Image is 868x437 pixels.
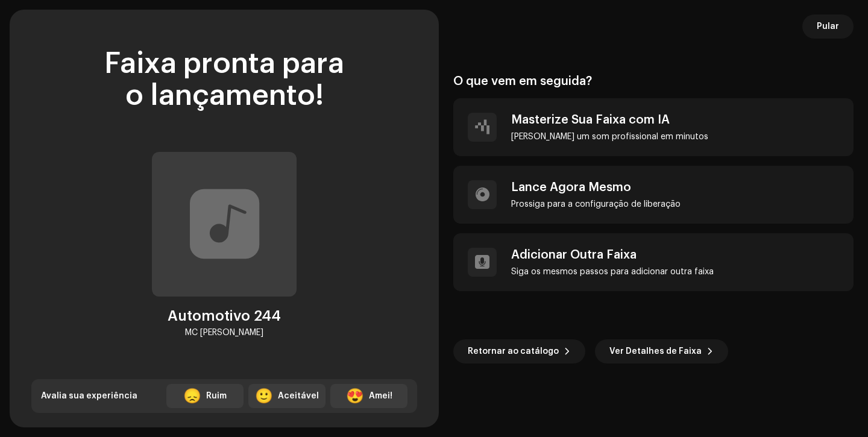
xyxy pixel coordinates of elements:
[453,233,854,291] re-a-post-create-item: Adicionar Outra Faixa
[511,248,714,262] div: Adicionar Outra Faixa
[346,389,364,403] div: 😍
[511,180,681,195] div: Lance Agora Mesmo
[31,48,417,112] div: Faixa pronta para o lançamento!
[41,392,137,400] span: Avalia sua experiência
[206,390,227,403] div: Ruim
[511,113,708,127] div: Masterize Sua Faixa com IA
[511,132,708,142] div: [PERSON_NAME] um som profissional em minutos
[802,14,854,39] button: Pular
[185,325,263,340] div: MC [PERSON_NAME]
[183,389,201,403] div: 😞
[453,74,854,89] div: O que vem em seguida?
[609,339,702,363] span: Ver Detalhes de Faixa
[168,306,281,325] div: Automotivo 244
[255,389,273,403] div: 🙂
[453,166,854,224] re-a-post-create-item: Lance Agora Mesmo
[453,98,854,156] re-a-post-create-item: Masterize Sua Faixa com IA
[511,267,714,277] div: Siga os mesmos passos para adicionar outra faixa
[595,339,728,363] button: Ver Detalhes de Faixa
[511,200,681,209] div: Prossiga para a configuração de liberação
[453,339,585,363] button: Retornar ao catálogo
[369,390,392,403] div: Amei!
[817,14,839,39] span: Pular
[468,339,559,363] span: Retornar ao catálogo
[278,390,319,403] div: Aceitável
